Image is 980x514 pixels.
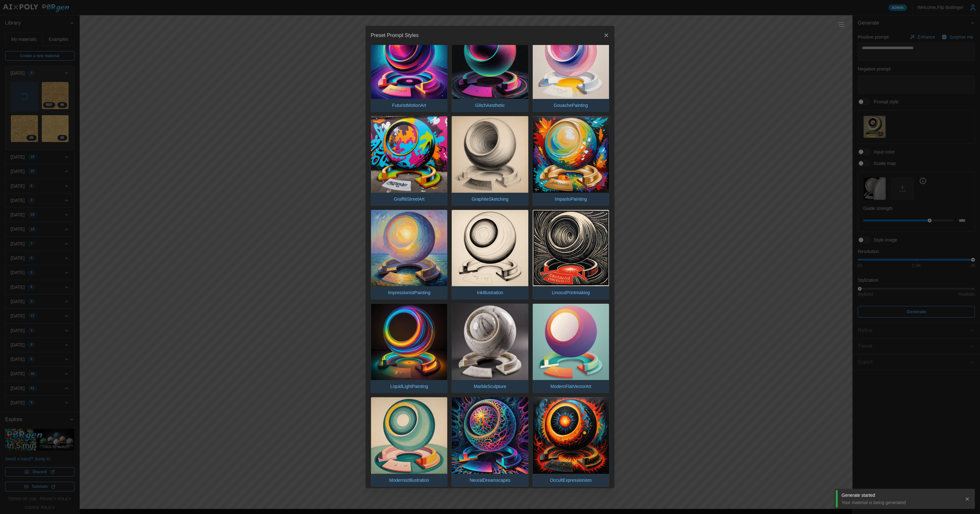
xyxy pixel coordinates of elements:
p: ImpressionistPainting [385,286,434,299]
button: MarbleSculpture.jpgMarbleSculpture [451,303,528,393]
p: OccultExpressionism [547,474,595,487]
button: ModernistIllustration.jpgModernistIllustration [371,397,448,487]
p: GraphiteSketching [468,193,511,205]
p: LiquidLightPainting [387,380,431,393]
img: LinocutPrintmaking.jpg [533,210,609,286]
button: GraphiteSketching.jpgGraphiteSketching [451,116,528,206]
button: ImpressionistPainting.jpgImpressionistPainting [371,210,448,300]
button: NeuralDreamscapes.jpgNeuralDreamscapes [451,397,528,487]
p: GraffitiStreetArt [391,193,428,205]
img: ImpressionistPainting.jpg [371,210,447,286]
button: InkIllustration.jpgInkIllustration [451,210,528,300]
p: ModernFlatVectorArt [547,380,594,393]
h2: Preset Prompt Styles [371,33,419,38]
img: MarbleSculpture.jpg [452,304,528,380]
img: FuturistMotionArt.jpg [371,23,447,99]
p: MarbleSculpture [471,380,509,393]
img: ImpastoPainting.jpg [533,116,609,192]
div: Generate started [842,492,960,498]
p: ModernistIllustration [386,474,432,487]
p: NeuralDreamscapes [466,474,514,487]
p: GouachePainting [551,99,591,112]
img: ModernFlatVectorArt.jpg [533,304,609,380]
button: FuturistMotionArt.jpgFuturistMotionArt [371,22,448,112]
p: ImpastoPainting [552,193,590,205]
img: ModernistIllustration.jpg [371,397,447,473]
img: GraffitiStreetArt.jpg [371,116,447,192]
button: GouachePainting.jpgGouachePainting [532,22,609,112]
div: Your material is being generated [842,499,960,506]
img: LiquidLightPainting.jpg [371,304,447,380]
button: LinocutPrintmaking.jpgLinocutPrintmaking [532,210,609,300]
p: LinocutPrintmaking [549,286,593,299]
img: NeuralDreamscapes.jpg [452,397,528,473]
button: GraffitiStreetArt.jpgGraffitiStreetArt [371,116,448,206]
button: ModernFlatVectorArt.jpgModernFlatVectorArt [532,303,609,393]
img: GraphiteSketching.jpg [452,116,528,192]
p: GlitchAesthetic [472,99,508,112]
img: InkIllustration.jpg [452,210,528,286]
button: LiquidLightPainting.jpgLiquidLightPainting [371,303,448,393]
button: OccultExpressionism.jpgOccultExpressionism [532,397,609,487]
button: ImpastoPainting.jpgImpastoPainting [532,116,609,206]
p: InkIllustration [474,286,506,299]
img: GouachePainting.jpg [533,23,609,99]
p: FuturistMotionArt [389,99,429,112]
button: GlitchAesthetic.jpgGlitchAesthetic [451,22,528,112]
img: GlitchAesthetic.jpg [452,23,528,99]
img: OccultExpressionism.jpg [533,397,609,473]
